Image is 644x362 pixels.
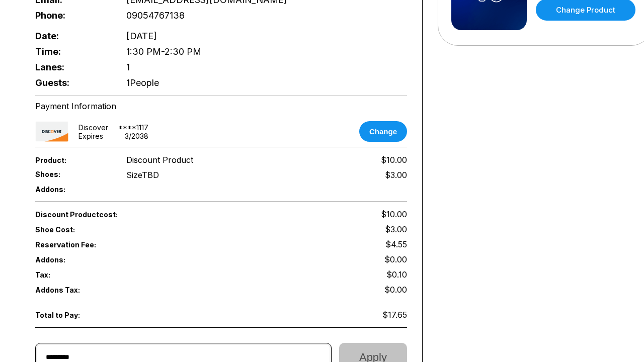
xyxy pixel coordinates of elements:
[35,77,110,88] span: Guests:
[126,155,193,165] span: Discount Product
[382,310,407,320] span: $17.65
[35,270,110,279] span: Tax:
[126,31,157,41] span: [DATE]
[35,170,110,178] span: Shoes:
[126,62,130,72] span: 1
[35,185,110,194] span: Addons:
[381,209,407,219] span: $10.00
[35,225,110,234] span: Shoe Cost:
[35,62,110,72] span: Lanes:
[35,210,221,219] span: Discount Product cost:
[385,239,407,249] span: $4.55
[78,132,103,140] div: Expires
[126,10,185,21] span: 09054767138
[35,311,110,319] span: Total to Pay:
[385,170,407,180] div: $3.00
[35,240,221,249] span: Reservation Fee:
[384,254,407,264] span: $0.00
[359,121,407,142] button: Change
[35,46,110,57] span: Time:
[126,46,201,57] span: 1:30 PM - 2:30 PM
[386,269,407,280] span: $0.10
[35,121,68,142] img: card
[35,255,110,264] span: Addons:
[78,123,108,132] div: discover
[384,285,407,295] span: $0.00
[35,31,110,41] span: Date:
[35,101,407,111] div: Payment Information
[35,156,110,164] span: Product:
[381,155,407,165] span: $10.00
[385,224,407,234] span: $3.00
[35,286,110,294] span: Addons Tax:
[126,77,159,88] span: 1 People
[125,132,148,140] div: 3 / 2038
[126,170,159,180] div: Size TBD
[35,10,110,21] span: Phone:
